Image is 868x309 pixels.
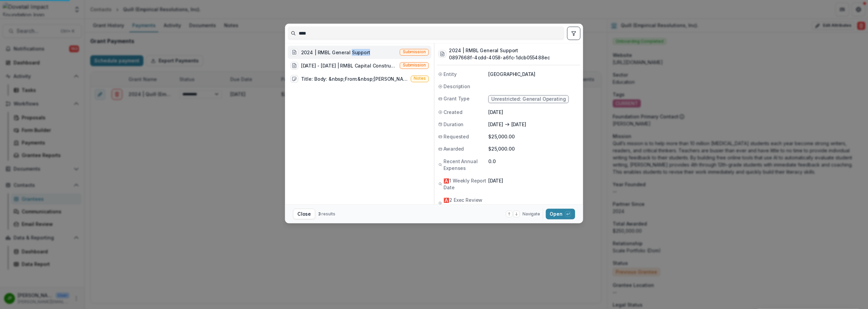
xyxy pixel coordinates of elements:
span: Created [443,109,462,116]
button: Close [293,209,315,219]
span: Entity [443,71,456,78]
div: Title: Body: &nbsp;From:&nbsp;[PERSON_NAME] &lt;[EMAIL_ADDRESS][DOMAIN_NAME]&gt;Sent:&nbsp;[DATE]... [301,75,408,82]
span: Notes [414,76,426,81]
span: Submission [403,63,426,68]
p: [DATE] [488,121,503,128]
h3: 2024 | RMBL General Support [449,47,550,54]
span: Navigate [522,211,540,217]
p: [GEOGRAPHIC_DATA] [488,71,579,78]
span: 🅰️2 Exec Review Date [443,196,488,210]
span: Description [443,83,470,90]
div: [DATE] - [DATE] | RMBL Capital Construction | Grant 2 of 2 (50% from Dovetail and 50% from [PERSO... [301,62,397,69]
span: Unrestricted: General Operating [491,96,566,102]
button: Open [546,209,575,219]
div: 2024 | RMBL General Support [301,49,370,56]
p: 0.0 [488,158,579,165]
p: $25,000.00 [488,133,579,140]
button: toggle filters [567,27,580,40]
h3: 0897668f-4cdd-4058-a6fc-1dcb055488ec [449,54,550,61]
span: 🅰️1 Weekly Report Date [443,177,488,191]
span: Submission [403,50,426,55]
p: [DATE] [511,121,526,128]
span: Requested [443,133,469,140]
span: Grant Type [443,95,470,102]
p: $25,000.00 [488,146,579,153]
span: results [321,211,335,216]
span: 3 [318,211,321,216]
p: [DATE] [488,177,579,184]
span: Recent Annual Expenses [443,158,488,172]
p: [DATE] [488,109,579,116]
span: Duration [443,121,463,128]
span: Awarded [443,146,464,153]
